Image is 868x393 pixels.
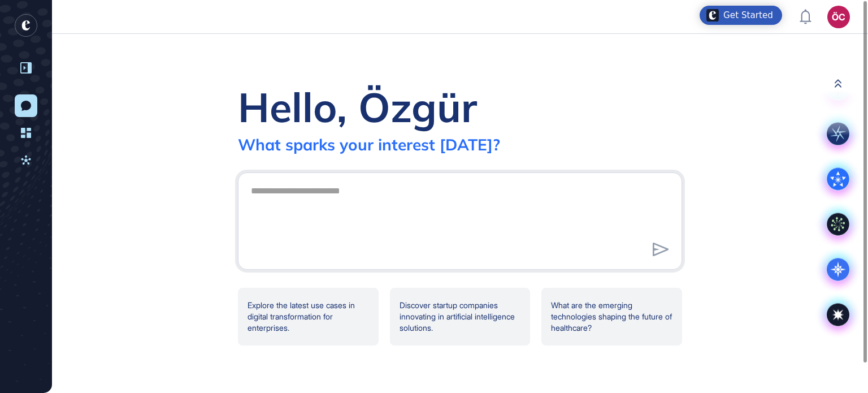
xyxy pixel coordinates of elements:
div: What sparks your interest [DATE]? [238,135,500,154]
div: Open Get Started checklist [700,6,782,25]
img: launcher-image-alternative-text [706,9,719,21]
div: entrapeer-logo [15,14,37,37]
div: Discover startup companies innovating in artificial intelligence solutions. [390,288,531,346]
div: Hello, Özgür [238,81,477,132]
div: What are the emerging technologies shaping the future of healthcare? [541,288,682,346]
div: Explore the latest use cases in digital transformation for enterprises. [238,288,379,346]
div: Get Started [723,10,773,21]
button: ÖC [827,6,850,28]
